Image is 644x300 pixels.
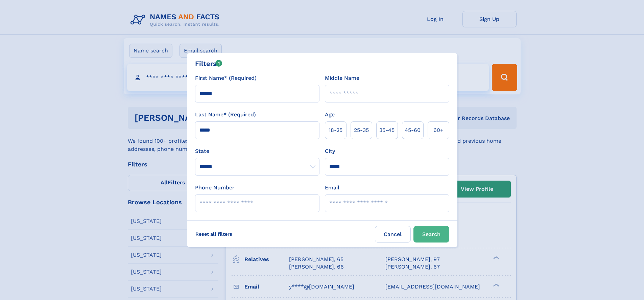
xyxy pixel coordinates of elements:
label: Middle Name [325,74,359,82]
label: Cancel [375,226,411,243]
label: Reset all filters [191,226,237,242]
span: 60+ [433,126,444,134]
label: City [325,147,335,155]
label: Email [325,184,339,192]
span: 35‑45 [379,126,395,134]
label: Phone Number [195,184,235,192]
span: 18‑25 [329,126,342,134]
label: Age [325,111,335,119]
button: Search [413,226,449,243]
span: 25‑35 [354,126,369,134]
div: Filters [195,59,222,69]
label: First Name* (Required) [195,74,257,82]
label: Last Name* (Required) [195,111,256,119]
label: State [195,147,319,155]
span: 45‑60 [405,126,421,134]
